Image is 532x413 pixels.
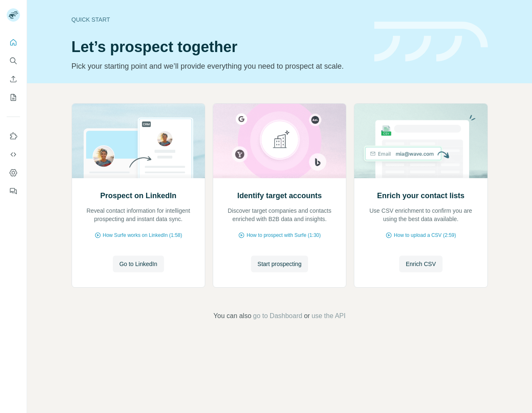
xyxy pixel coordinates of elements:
[374,22,488,62] img: banner
[103,231,182,239] span: How Surfe works on LinkedIn (1:58)
[7,165,20,180] button: Dashboard
[7,184,20,199] button: Feedback
[394,231,456,239] span: How to upload a CSV (2:59)
[253,311,302,321] button: go to Dashboard
[406,260,436,268] span: Enrich CSV
[7,129,20,144] button: Use Surfe on LinkedIn
[246,231,321,239] span: How to prospect with Surfe (1:30)
[258,260,302,268] span: Start prospecting
[7,147,20,162] button: Use Surfe API
[311,311,346,321] button: use the API
[113,256,164,272] button: Go to LinkedIn
[72,104,205,178] img: Prospect on LinkedIn
[221,206,338,223] p: Discover target companies and contacts enriched with B2B data and insights.
[304,311,310,321] span: or
[72,15,364,24] div: Quick start
[100,190,177,202] h2: Prospect on LinkedIn
[7,35,20,50] button: Quick start
[213,104,346,178] img: Identify target accounts
[80,206,196,223] p: Reveal contact information for intelligent prospecting and instant data sync.
[251,256,308,272] button: Start prospecting
[377,190,465,202] h2: Enrich your contact lists
[72,39,364,55] h1: Let’s prospect together
[7,90,20,105] button: My lists
[399,256,443,272] button: Enrich CSV
[237,190,322,202] h2: Identify target accounts
[214,311,251,321] span: You can also
[7,53,20,68] button: Search
[7,72,20,87] button: Enrich CSV
[354,104,487,178] img: Enrich your contact lists
[119,260,157,268] span: Go to LinkedIn
[363,206,479,223] p: Use CSV enrichment to confirm you are using the best data available.
[72,60,364,72] p: Pick your starting point and we’ll provide everything you need to prospect at scale.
